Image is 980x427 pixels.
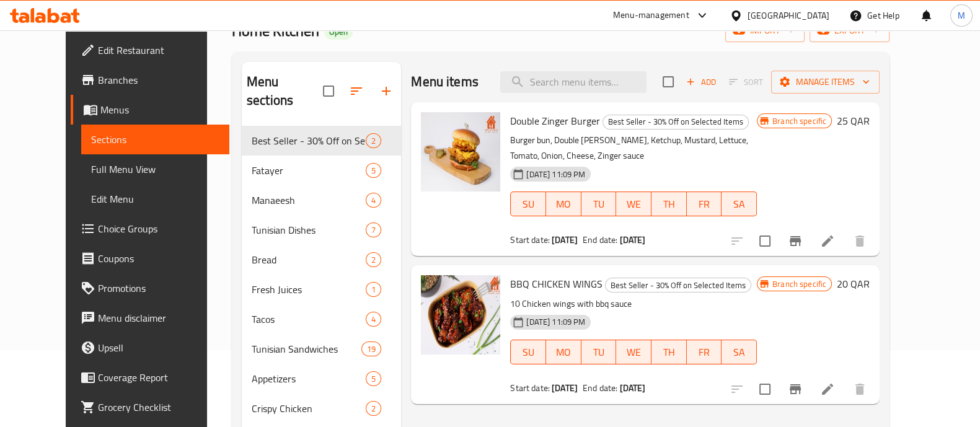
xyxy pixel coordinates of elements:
div: items [366,163,381,178]
a: Coupons [71,244,229,273]
span: Select to update [752,228,778,254]
span: Edit Restaurant [98,43,219,58]
b: [DATE] [620,380,646,396]
div: items [366,133,381,148]
span: Crispy Chicken [252,401,366,416]
span: 5 [366,165,381,177]
span: [DATE] 11:09 PM [521,169,590,180]
div: items [361,341,381,356]
a: Sections [81,125,229,154]
div: items [366,193,381,208]
a: Upsell [71,333,229,363]
button: SA [722,191,757,216]
a: Edit menu item [820,234,835,249]
div: Best Seller - 30% Off on Selected Items [605,278,751,293]
p: Burger bun, Double [PERSON_NAME], Ketchup, Mustard, Lettuce, Tomato, Onion, Cheese, Zinger sauce [510,133,757,164]
span: [DATE] 11:09 PM [521,316,590,328]
span: Manage items [781,74,870,90]
span: 4 [366,195,381,206]
span: Grocery Checklist [98,400,219,415]
span: Promotions [98,281,219,296]
span: Edit Menu [91,191,219,206]
b: [DATE] [552,380,578,396]
button: Branch-specific-item [780,374,810,404]
span: Coupons [98,251,219,266]
button: SU [510,340,546,364]
span: Sections [91,132,219,147]
button: SA [722,340,757,364]
button: TH [651,340,687,364]
a: Edit Menu [81,184,229,214]
span: 2 [366,254,381,266]
a: Branches [71,65,229,95]
div: Appetizers5 [242,364,401,394]
span: 2 [366,135,381,147]
div: items [366,371,381,386]
button: delete [845,374,875,404]
b: [DATE] [552,232,578,248]
span: Double Zinger Burger [510,112,600,130]
span: Best Seller - 30% Off on Selected Items [606,278,751,293]
span: Open [324,27,353,37]
span: SU [516,343,541,361]
div: Crispy Chicken2 [242,394,401,423]
span: Bread [252,252,366,267]
button: FR [687,340,722,364]
div: Open [324,25,353,40]
div: Menu-management [613,8,689,23]
div: Manaeesh4 [242,185,401,215]
span: Tacos [252,312,366,327]
button: TU [581,340,617,364]
span: TH [656,195,682,213]
button: Add section [371,76,401,106]
a: Choice Groups [71,214,229,244]
img: BBQ CHICKEN WINGS [421,275,500,354]
span: Fatayer [252,163,366,178]
span: Choice Groups [98,221,219,236]
div: items [366,401,381,416]
span: Manaeesh [252,193,366,208]
span: Add [684,75,718,89]
a: Grocery Checklist [71,392,229,422]
h2: Menu items [411,73,479,91]
b: [DATE] [620,232,646,248]
span: export [819,23,880,38]
span: Start date: [510,232,550,248]
div: items [366,312,381,327]
a: Coverage Report [71,363,229,392]
span: FR [692,343,717,361]
button: Manage items [771,71,880,94]
div: Appetizers [252,371,366,386]
span: TH [656,343,682,361]
span: MO [551,195,576,213]
div: Tacos4 [242,304,401,334]
div: Fatayer5 [242,156,401,185]
span: Branch specific [767,115,831,127]
span: BBQ CHICKEN WINGS [510,275,603,293]
button: SU [510,191,546,216]
button: delete [845,226,875,256]
span: Branch specific [767,278,831,290]
h6: 25 QAR [837,112,870,130]
span: 4 [366,314,381,325]
button: FR [687,191,722,216]
span: Select to update [752,376,778,402]
span: 2 [366,403,381,415]
span: SU [516,195,541,213]
div: [GEOGRAPHIC_DATA] [748,9,829,22]
span: Menus [100,102,219,117]
span: Fresh Juices [252,282,366,297]
span: Tunisian Dishes [252,222,366,237]
span: Upsell [98,340,219,355]
span: Full Menu View [91,162,219,177]
span: Best Seller - 30% Off on Selected Items [603,115,748,129]
div: Tunisian Dishes7 [242,215,401,245]
button: Branch-specific-item [780,226,810,256]
div: items [366,222,381,237]
a: Menus [71,95,229,125]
